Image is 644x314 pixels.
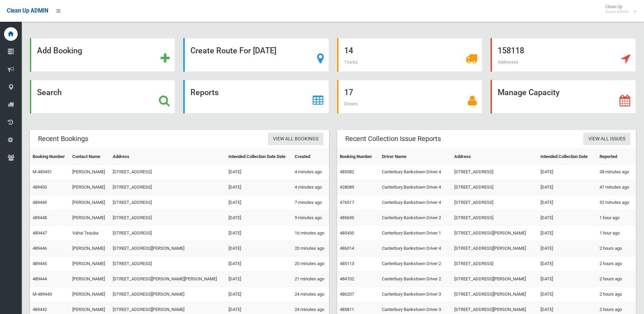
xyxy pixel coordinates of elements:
a: 489447 [33,230,47,235]
td: [DATE] [226,256,292,272]
a: 17 Drivers [337,80,482,114]
td: [STREET_ADDRESS] [452,164,538,180]
td: [STREET_ADDRESS] [110,256,226,272]
td: 2 hours ago [597,241,636,256]
td: [DATE] [226,180,292,195]
td: Canterbury Bankstown Driver 4 [379,241,452,256]
td: 20 minutes ago [292,241,329,256]
a: 486207 [340,292,354,297]
td: [DATE] [226,226,292,241]
td: Vahai Teauba [70,226,110,241]
header: Recent Bookings [30,132,96,145]
td: [DATE] [538,256,597,272]
a: 489445 [33,261,47,266]
td: 20 minutes ago [292,256,329,272]
td: 2 hours ago [597,287,636,302]
td: [DATE] [226,195,292,210]
strong: Create Route For [DATE] [190,46,276,55]
strong: 14 [344,46,353,55]
td: 1 hour ago [597,226,636,241]
td: [STREET_ADDRESS][PERSON_NAME] [110,287,226,302]
strong: 17 [344,88,353,97]
td: [DATE] [538,241,597,256]
td: [DATE] [226,287,292,302]
td: 24 minutes ago [292,287,329,302]
td: Canterbury Bankstown Driver 4 [379,180,452,195]
a: Create Route For [DATE] [183,38,329,72]
td: [STREET_ADDRESS] [110,180,226,195]
td: Canterbury Bankstown Driver 4 [379,195,452,210]
td: Canterbury Bankstown Driver 2 [379,210,452,226]
a: 489446 [33,246,47,251]
td: [STREET_ADDRESS] [452,210,538,226]
th: Created [292,149,329,164]
span: Clean Up ADMIN [7,7,48,14]
td: [STREET_ADDRESS] [110,164,226,180]
span: Addresses [498,59,518,65]
td: 52 minutes ago [597,195,636,210]
td: [PERSON_NAME] [70,210,110,226]
a: 158118 Addresses [491,38,636,72]
td: 38 minutes ago [597,164,636,180]
td: 4 minutes ago [292,164,329,180]
th: Contact Name [70,149,110,164]
a: 489450 [33,185,47,190]
td: 1 hour ago [597,210,636,226]
td: [PERSON_NAME] [70,287,110,302]
a: M-489451 [33,169,52,174]
td: 2 hours ago [597,272,636,287]
a: 486014 [340,246,354,251]
a: 485811 [340,307,354,312]
td: [DATE] [226,210,292,226]
a: 484702 [340,276,354,281]
td: [DATE] [226,241,292,256]
td: [STREET_ADDRESS][PERSON_NAME] [452,287,538,302]
th: Booking Number [30,149,70,164]
a: 485695 [340,215,354,220]
td: [DATE] [538,195,597,210]
td: [DATE] [538,226,597,241]
td: [PERSON_NAME] [70,164,110,180]
td: [STREET_ADDRESS] [452,256,538,272]
td: [PERSON_NAME] [70,180,110,195]
td: 9 minutes ago [292,210,329,226]
strong: 158118 [498,46,524,55]
td: Canterbury Bankstown Driver 2 [379,272,452,287]
strong: Manage Capacity [498,88,559,97]
a: View All Issues [583,133,630,145]
td: Canterbury Bankstown Driver 4 [379,164,452,180]
td: [DATE] [538,164,597,180]
a: 14 Trucks [337,38,482,72]
td: [STREET_ADDRESS][PERSON_NAME] [452,226,538,241]
a: 485582 [340,169,354,174]
td: [STREET_ADDRESS] [452,180,538,195]
th: Intended Collection Date [538,149,597,164]
td: 47 minutes ago [597,180,636,195]
a: 489449 [33,200,47,205]
a: View All Bookings [268,133,324,145]
a: 485113 [340,261,354,266]
td: [STREET_ADDRESS] [110,195,226,210]
a: 489442 [33,307,47,312]
td: [PERSON_NAME] [70,256,110,272]
strong: Search [37,88,62,97]
td: 16 minutes ago [292,226,329,241]
td: [STREET_ADDRESS] [110,210,226,226]
th: Reported [597,149,636,164]
small: Super Admin [605,9,629,14]
td: [STREET_ADDRESS] [452,195,538,210]
a: 485450 [340,230,354,235]
header: Recent Collection Issue Reports [337,132,449,145]
td: [STREET_ADDRESS][PERSON_NAME] [110,241,226,256]
a: Add Booking [30,38,175,72]
td: [DATE] [538,180,597,195]
td: 4 minutes ago [292,180,329,195]
th: Address [452,149,538,164]
span: Drivers [344,101,358,106]
strong: Reports [190,88,219,97]
td: [DATE] [538,210,597,226]
td: [STREET_ADDRESS][PERSON_NAME] [452,241,538,256]
th: Address [110,149,226,164]
strong: Add Booking [37,46,82,55]
th: Intended Collection Date Date [226,149,292,164]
